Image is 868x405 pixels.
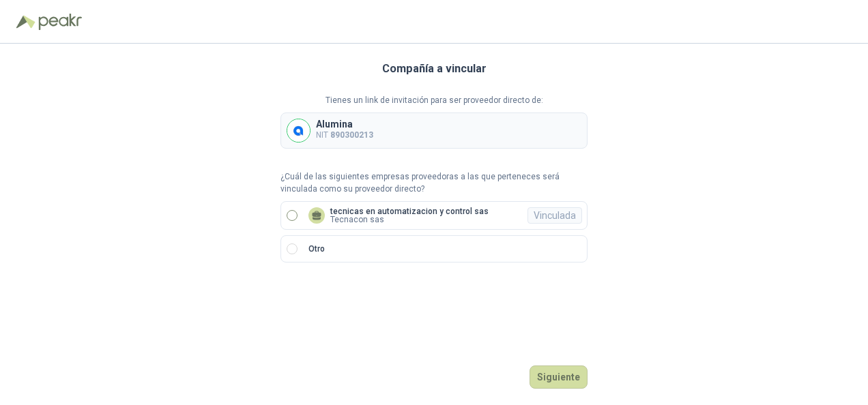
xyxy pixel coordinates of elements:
[382,60,487,78] h3: Compañía a vincular
[16,15,35,29] img: Logo
[287,119,310,142] img: Company Logo
[330,130,373,140] b: 890300213
[330,215,489,224] p: Tecnacon sas
[38,14,82,30] img: Peakr
[316,119,373,129] p: Alumina
[280,94,588,107] p: Tienes un link de invitación para ser proveedor directo de:
[330,207,489,215] p: tecnicas en automatizacion y control sas
[316,129,373,142] p: NIT
[530,365,588,389] button: Siguiente
[280,170,588,196] p: ¿Cuál de las siguientes empresas proveedoras a las que perteneces será vinculada como su proveedo...
[527,207,582,224] div: Vinculada
[308,243,325,256] p: Otro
